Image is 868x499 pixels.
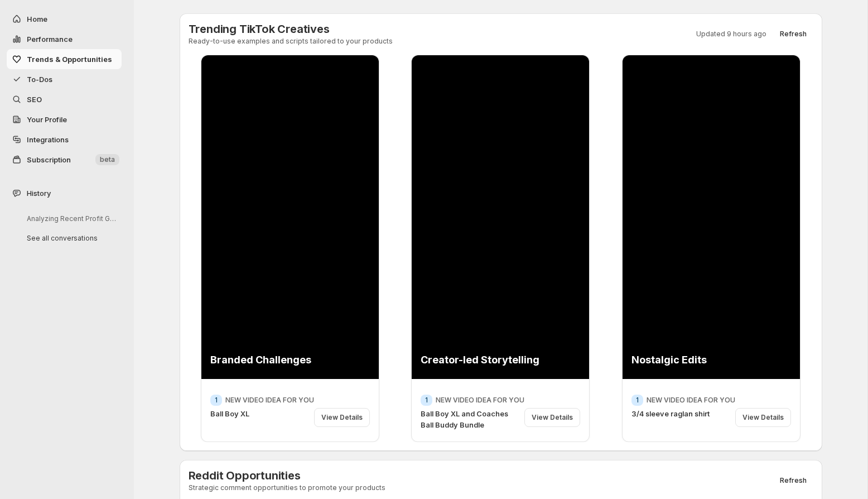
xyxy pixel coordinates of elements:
p: NEW VIDEO IDEA FOR YOU [436,396,524,405]
div: View details for 3/4 sleeve raglan shirt [622,55,801,442]
p: Updated 9 hours ago [696,30,766,39]
span: Refresh [780,476,807,485]
p: Ball Boy XL [210,408,310,419]
button: Performance [7,29,122,49]
button: Subscription [7,150,122,170]
p: NEW VIDEO IDEA FOR YOU [225,396,314,405]
p: Strategic comment opportunities to promote your products [189,483,385,492]
div: View Details [314,408,370,427]
p: Ready-to-use examples and scripts tailored to your products [189,37,393,46]
iframe: TikTok Video [201,52,380,382]
span: Integrations [27,135,69,144]
span: Your Profile [27,115,67,124]
span: To-Dos [27,75,52,84]
button: Analyzing Recent Profit Growth [18,210,124,227]
div: Nostalgic Edits [631,353,752,367]
span: Refresh [780,30,807,39]
span: Performance [27,35,73,44]
div: Branded Challenges [210,353,331,367]
div: View Details [524,408,580,427]
iframe: TikTok Video [411,52,590,382]
span: Subscription [27,155,71,164]
h3: Trending TikTok Creatives [189,22,393,36]
a: Integrations [7,129,122,150]
span: 1 [425,396,428,405]
button: Home [7,9,122,29]
span: 1 [215,396,218,405]
span: Home [27,15,47,23]
p: NEW VIDEO IDEA FOR YOU [647,396,735,405]
button: Refresh [773,26,813,42]
a: SEO [7,89,122,109]
div: View details for Ball Boy XL [201,55,379,442]
div: View Details [735,408,791,427]
span: beta [100,155,115,164]
p: Ball Boy XL and Coaches Ball Buddy Bundle [421,408,520,430]
h3: Reddit Opportunities [189,469,385,482]
button: Refresh [773,473,813,488]
div: Creator-led Storytelling [421,353,541,367]
p: 3/4 sleeve raglan shirt [631,408,731,419]
button: Trends & Opportunities [7,49,122,69]
a: Your Profile [7,109,122,129]
div: View details for Ball Boy XL and Coaches Ball Buddy Bundle [411,55,590,442]
span: Trends & Opportunities [27,55,112,64]
span: SEO [27,95,42,104]
button: See all conversations [18,229,124,247]
span: History [27,188,51,199]
button: To-Dos [7,69,122,89]
iframe: TikTok Video [621,52,801,382]
span: 1 [636,396,639,405]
